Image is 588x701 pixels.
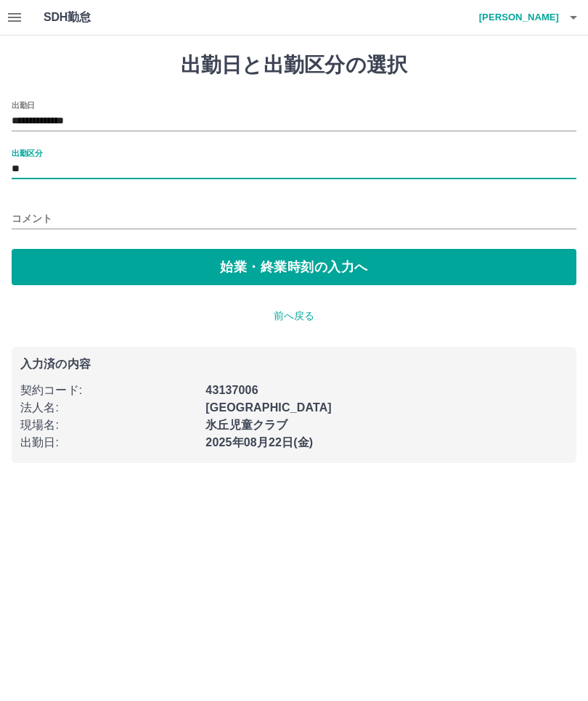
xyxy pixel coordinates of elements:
[12,53,576,78] h1: 出勤日と出勤区分の選択
[12,99,35,110] label: 出勤日
[12,147,42,158] label: 出勤区分
[205,436,313,448] b: 2025年08月22日(金)
[205,401,332,414] b: [GEOGRAPHIC_DATA]
[12,249,576,285] button: 始業・終業時刻の入力へ
[20,417,197,434] p: 現場名 :
[12,308,576,324] p: 前へ戻る
[20,434,197,451] p: 出勤日 :
[20,399,197,417] p: 法人名 :
[205,384,258,396] b: 43137006
[20,358,568,370] p: 入力済の内容
[20,382,197,399] p: 契約コード :
[205,419,287,431] b: 氷丘児童クラブ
